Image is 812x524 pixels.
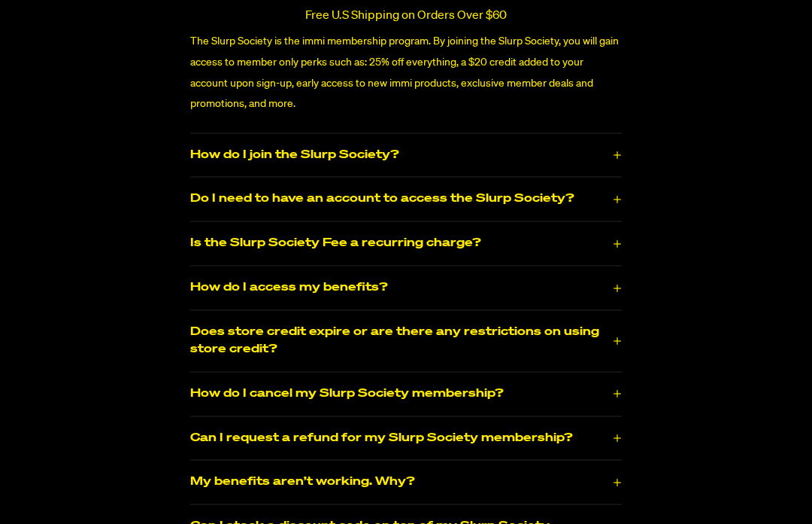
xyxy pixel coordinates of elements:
[190,426,622,451] button: Can I request a refund for my Slurp Society membership?
[190,470,622,495] button: My benefits aren’t working. Why?
[190,231,622,256] button: Is the Slurp Society Fee a recurring charge?
[190,143,622,168] button: How do I join the Slurp Society?
[190,320,622,362] button: Does store credit expire or are there any restrictions on using store credit?
[190,32,622,116] p: The Slurp Society is the immi membership program. By joining the Slurp Society, you will gain acc...
[305,9,507,23] p: Free U.S Shipping on Orders Over $60
[190,276,622,300] button: How do I access my benefits?
[190,187,622,212] button: Do I need to have an account to access the Slurp Society?
[190,382,622,407] button: How do I cancel my Slurp Society membership?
